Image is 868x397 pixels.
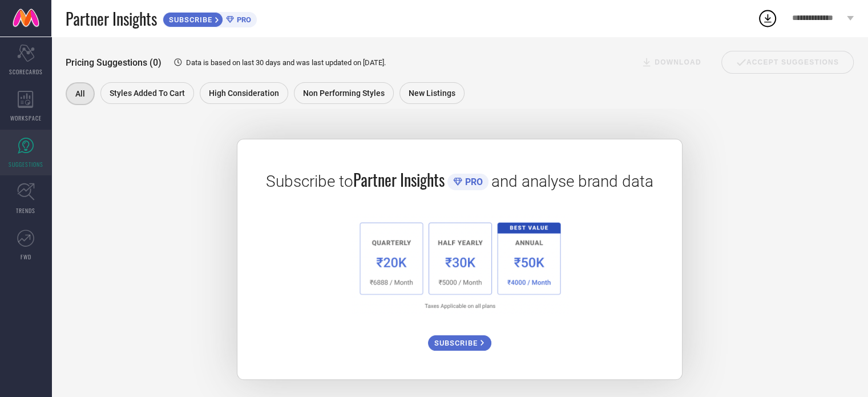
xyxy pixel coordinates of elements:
span: FWD [21,252,31,261]
span: SCORECARDS [9,67,43,76]
span: Styles Added To Cart [110,89,185,98]
span: TRENDS [16,206,35,215]
span: and analyse brand data [491,172,653,191]
div: Accept Suggestions [721,51,854,74]
span: Partner Insights [353,168,445,191]
span: PRO [462,177,483,187]
span: New Listings [409,89,455,98]
span: SUGGESTIONS [9,160,43,169]
span: All [75,89,85,98]
a: SUBSCRIBEPRO [163,9,257,27]
span: Data is based on last 30 days and was last updated on [DATE] . [186,58,386,67]
span: Non Performing Styles [303,89,385,98]
a: SUBSCRIBE [428,327,491,351]
img: 1a6fb96cb29458d7132d4e38d36bc9c7.png [351,214,568,315]
span: PRO [234,15,251,24]
span: SUBSCRIBE [163,15,215,24]
span: SUBSCRIBE [434,339,481,347]
span: Pricing Suggestions (0) [66,57,162,68]
span: WORKSPACE [10,114,42,122]
div: Open download list [757,8,778,29]
span: High Consideration [209,89,279,98]
span: Partner Insights [66,7,157,30]
span: Subscribe to [266,172,353,191]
